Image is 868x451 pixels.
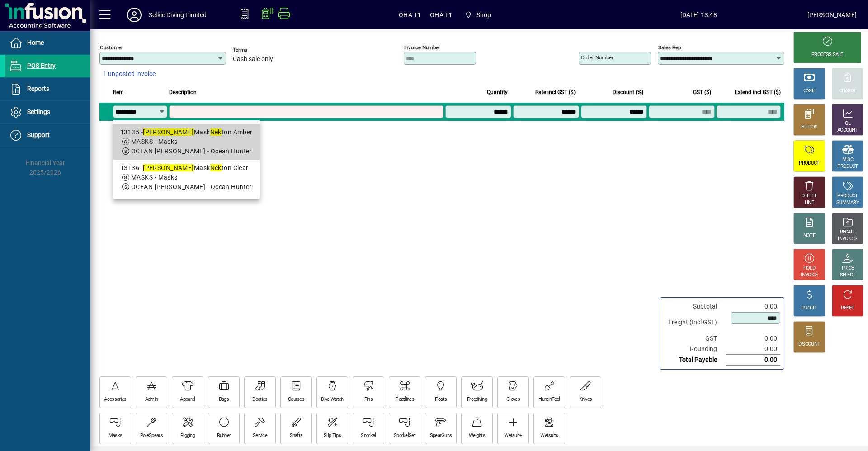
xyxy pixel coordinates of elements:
[693,87,711,97] span: GST ($)
[5,78,90,100] a: Reports
[395,396,414,403] div: Floatlines
[802,193,817,199] div: DELETE
[803,88,815,95] div: CASH
[143,128,194,136] em: [PERSON_NAME]
[131,174,178,181] span: MASKS - Masks
[581,54,613,61] mat-label: Order number
[169,87,197,97] span: Description
[613,87,643,97] span: Discount (%)
[807,8,857,22] div: [PERSON_NAME]
[27,85,49,92] span: Reports
[113,87,124,97] span: Item
[180,396,195,403] div: Apparel
[140,432,163,439] div: PoleSpears
[100,44,123,51] mat-label: Customer
[658,44,681,51] mat-label: Sales rep
[120,128,253,137] div: 13135 - Mask ton Amber
[113,160,260,195] mat-option: 13136 - Riffe Mask Nekton Clear
[321,396,343,403] div: Dive Watch
[506,396,520,403] div: Gloves
[845,120,851,127] div: GL
[664,355,726,366] td: Total Payable
[798,341,820,348] div: DISCOUNT
[841,305,854,312] div: RESET
[103,69,156,79] span: 1 unposted invoice
[27,39,44,46] span: Home
[842,265,854,272] div: PRICE
[120,163,253,173] div: 13136 - Mask ton Clear
[801,272,817,279] div: INVOICE
[590,8,807,22] span: [DATE] 13:48
[469,432,485,439] div: Weights
[799,160,819,167] div: PRODUCT
[836,199,859,206] div: SUMMARY
[180,432,195,439] div: Rigging
[27,62,56,69] span: POS Entry
[837,127,858,134] div: ACCOUNT
[252,396,267,403] div: Booties
[805,199,814,206] div: LINE
[802,305,817,312] div: PROFIT
[579,396,592,403] div: Knives
[27,108,50,115] span: Settings
[131,147,252,155] span: OCEAN [PERSON_NAME] - Ocean Hunter
[504,432,522,439] div: Wetsuit+
[430,8,452,22] span: OHA T1
[364,396,373,403] div: Fins
[27,131,50,138] span: Support
[837,163,858,170] div: PRODUCT
[801,124,818,131] div: EFTPOS
[404,44,440,51] mat-label: Invoice number
[840,272,856,279] div: SELECT
[837,193,858,199] div: PRODUCT
[726,355,780,366] td: 0.00
[461,7,495,23] span: Shop
[324,432,341,439] div: Slip Tips
[120,7,149,23] button: Profile
[803,265,815,272] div: HOLD
[664,333,726,344] td: GST
[430,432,452,439] div: SpearGuns
[143,164,194,171] em: [PERSON_NAME]
[735,87,781,97] span: Extend incl GST ($)
[253,432,267,439] div: Service
[145,396,158,403] div: Admin
[435,396,447,403] div: Floats
[361,432,376,439] div: Snorkel
[803,233,815,239] div: NOTE
[233,47,287,53] span: Terms
[664,344,726,355] td: Rounding
[288,396,304,403] div: Courses
[131,138,178,145] span: MASKS - Masks
[726,344,780,355] td: 0.00
[5,32,90,54] a: Home
[838,236,857,242] div: INVOICES
[217,432,231,439] div: Rubber
[104,396,126,403] div: Acessories
[535,87,576,97] span: Rate incl GST ($)
[664,312,726,333] td: Freight (Incl GST)
[131,183,252,190] span: OCEAN [PERSON_NAME] - Ocean Hunter
[113,124,260,160] mat-option: 13135 - Riffe Mask Nekton Amber
[840,229,856,236] div: RECALL
[219,396,229,403] div: Bags
[538,396,560,403] div: HuntinTool
[487,87,508,97] span: Quantity
[726,333,780,344] td: 0.00
[233,56,273,63] span: Cash sale only
[811,52,843,58] div: PROCESS SALE
[467,396,487,403] div: Freediving
[290,432,303,439] div: Shafts
[664,301,726,312] td: Subtotal
[99,66,159,82] button: 1 unposted invoice
[149,8,207,22] div: Selkie Diving Limited
[399,8,421,22] span: OHA T1
[476,8,491,22] span: Shop
[5,124,90,147] a: Support
[5,101,90,123] a: Settings
[839,88,857,95] div: CHARGE
[210,128,222,136] em: Nek
[108,432,123,439] div: Masks
[726,301,780,312] td: 0.00
[842,157,853,163] div: MISC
